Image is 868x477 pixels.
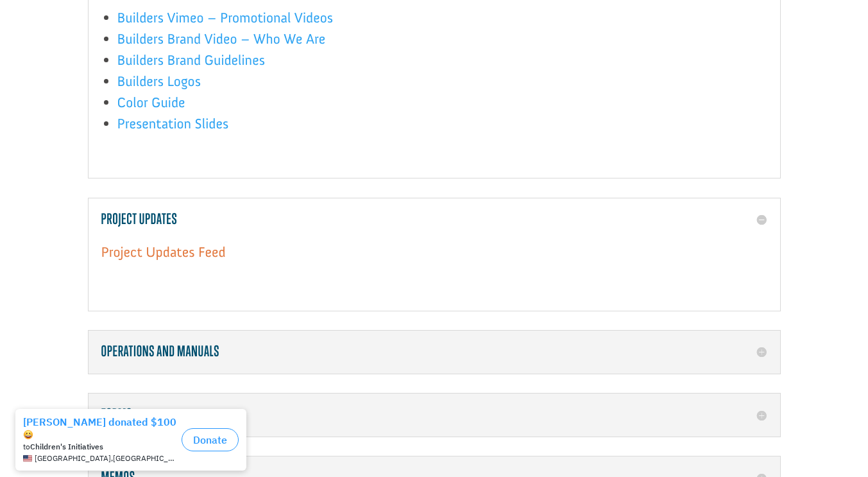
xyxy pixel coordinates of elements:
[101,243,226,267] a: Project Updates Feed
[101,343,767,360] h5: Operations and Manuals
[182,26,239,49] button: Donate
[117,94,185,117] a: Color Guide
[23,51,32,60] img: US.png
[117,73,201,96] a: Builders Logos
[117,30,326,54] a: Builders Brand Video – Who We Are
[117,51,265,75] a: Builders Brand Guidelines
[101,406,767,423] h5: Forms
[117,115,229,139] a: Presentation Slides
[35,51,176,60] span: [GEOGRAPHIC_DATA] , [GEOGRAPHIC_DATA]
[23,40,176,49] div: to
[117,9,334,33] a: Builders Vimeo – Promotional Videos
[101,211,767,228] h5: Project Updates
[23,27,33,37] img: emoji grinningFace
[30,39,103,49] strong: Children's Initiatives
[23,13,176,39] div: [PERSON_NAME] donated $100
